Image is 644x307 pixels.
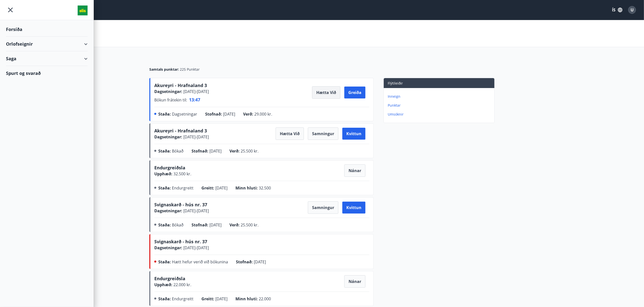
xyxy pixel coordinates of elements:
[243,111,253,117] span: Verð :
[235,185,258,191] span: Minn hluti :
[344,164,365,177] button: Nánar
[308,201,338,214] button: Samningur
[229,222,240,228] span: Verð :
[195,97,200,103] span: 47
[154,276,185,283] span: Endurgreiðsla
[172,171,191,177] span: 32.500 kr.
[344,275,365,288] button: Nánar
[223,111,235,117] span: [DATE]
[241,222,258,228] span: 25.500 kr.
[209,222,222,228] span: [DATE]
[201,296,214,302] span: Greitt :
[342,128,365,140] button: Kvittun
[312,86,340,99] button: Hætta við
[344,87,365,98] button: Greiða
[6,66,88,80] div: Spurt og svarað
[172,259,228,265] span: Hætt hefur verið við bókunina
[6,22,88,37] div: Forsíða
[154,239,207,245] span: Svignaskarð - hús nr. 37
[388,94,492,99] p: Inneign
[192,222,208,228] span: Stofnað :
[172,222,184,228] span: Bókað
[241,148,258,154] span: 25.500 kr.
[172,282,191,287] span: 22.000 kr.
[154,202,207,208] span: Svignaskarð - hús nr. 37
[172,148,184,154] span: Bókað
[154,134,182,140] span: Dagsetningar :
[215,296,227,302] span: [DATE]
[201,185,214,191] span: Greitt :
[172,185,193,191] span: Endurgreitt
[192,148,208,154] span: Stofnað :
[6,5,15,14] button: menu
[609,5,625,14] button: ÍS
[205,111,222,117] span: Stofnað :
[388,103,492,108] p: Punktar
[229,148,240,154] span: Verð :
[259,185,271,191] span: 32.500
[236,259,253,265] span: Stofnað :
[149,67,179,72] span: Samtals punktar :
[172,296,193,302] span: Endurgreitt
[182,208,209,214] span: [DATE] - [DATE]
[154,245,182,250] span: Dagsetningar :
[259,296,271,302] span: 22.000
[154,165,185,173] span: Endurgreiðsla
[158,148,171,154] span: Staða :
[182,89,209,94] span: [DATE] - [DATE]
[235,296,258,302] span: Minn hluti :
[342,202,365,214] button: Kvittun
[6,37,88,51] div: Orlofseignir
[172,111,197,117] span: Dagsetningar
[276,127,304,140] button: Hætta við
[154,208,182,214] span: Dagsetningar :
[209,148,222,154] span: [DATE]
[154,89,182,94] span: Dagsetningar :
[158,185,171,191] span: Staða :
[254,111,272,117] span: 29.000 kr.
[158,222,171,228] span: Staða :
[158,296,171,302] span: Staða :
[308,127,338,140] button: Samningur
[388,81,403,86] span: Flýtileiðir
[78,5,88,15] img: union_logo
[631,7,634,13] span: U
[154,128,207,134] span: Akureyri - Hrafnaland 3
[189,97,195,103] span: 13 :
[158,111,171,117] span: Staða :
[182,245,209,250] span: [DATE] - [DATE]
[158,259,171,265] span: Staða :
[626,4,638,16] button: U
[254,259,266,265] span: [DATE]
[6,51,88,66] div: Saga
[154,82,207,88] span: Akureyri - Hrafnaland 3
[182,134,209,140] span: [DATE] - [DATE]
[154,171,172,177] span: Upphæð :
[180,67,200,72] span: 225 Punktar
[388,112,492,117] p: Umsóknir
[154,97,187,103] span: Bókun frátekin til :
[215,185,227,191] span: [DATE]
[154,282,172,287] span: Upphæð :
